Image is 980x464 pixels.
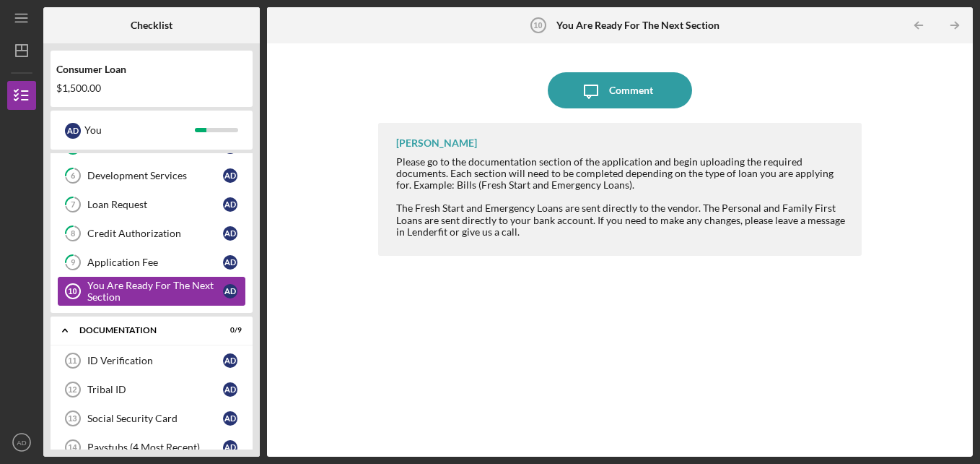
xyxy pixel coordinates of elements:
a: 8Credit AuthorizationAD [58,219,245,248]
div: ID Verification [87,355,223,366]
a: 6Development ServicesAD [58,161,245,190]
tspan: 6 [71,171,76,181]
a: 12Tribal IDAD [58,375,245,404]
div: You [84,118,195,142]
div: Tribal ID [87,384,223,395]
div: A D [223,440,237,455]
a: 7Loan RequestAD [58,190,245,219]
div: A D [223,168,237,183]
div: [PERSON_NAME] [396,137,477,149]
tspan: 11 [68,356,76,365]
div: A D [223,255,237,270]
b: You Are Ready For The Next Section [556,20,719,31]
div: Credit Authorization [87,228,223,239]
button: AD [7,428,36,457]
div: Please go to the documentation section of the application and begin uploading the required docume... [396,156,848,191]
tspan: 12 [68,385,76,394]
tspan: 10 [68,287,76,296]
tspan: 7 [71,200,76,210]
div: Loan Request [87,199,223,210]
text: AD [17,439,26,447]
div: A D [223,226,237,241]
div: $1,500.00 [56,82,247,94]
tspan: 9 [71,258,76,267]
div: Application Fee [87,257,223,268]
div: Consumer Loan [56,64,247,75]
tspan: 10 [533,21,542,30]
tspan: 8 [71,229,75,239]
div: A D [223,197,237,212]
div: A D [223,411,237,426]
div: A D [223,353,237,368]
div: The Fresh Start and Emergency Loans are sent directly to the vendor. The Personal and Family Firs... [396,202,848,237]
b: Checklist [131,20,172,31]
a: 13Social Security CardAD [58,404,245,433]
div: Paystubs (4 Most Recent) [87,442,223,453]
div: Social Security Card [87,413,223,424]
a: 11ID VerificationAD [58,346,245,375]
div: A D [223,284,237,298]
div: 0 / 9 [216,326,242,335]
div: You Are Ready For The Next Section [87,280,223,303]
div: A D [65,123,81,139]
div: Development Services [87,170,223,181]
a: 10You Are Ready For The Next SectionAD [58,277,245,306]
a: 14Paystubs (4 Most Recent)AD [58,433,245,462]
tspan: 13 [68,414,76,423]
div: Documentation [79,326,206,335]
a: 9Application FeeAD [58,248,245,277]
tspan: 14 [68,443,77,452]
button: Comment [548,72,692,108]
div: A D [223,382,237,397]
div: Comment [609,72,653,108]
